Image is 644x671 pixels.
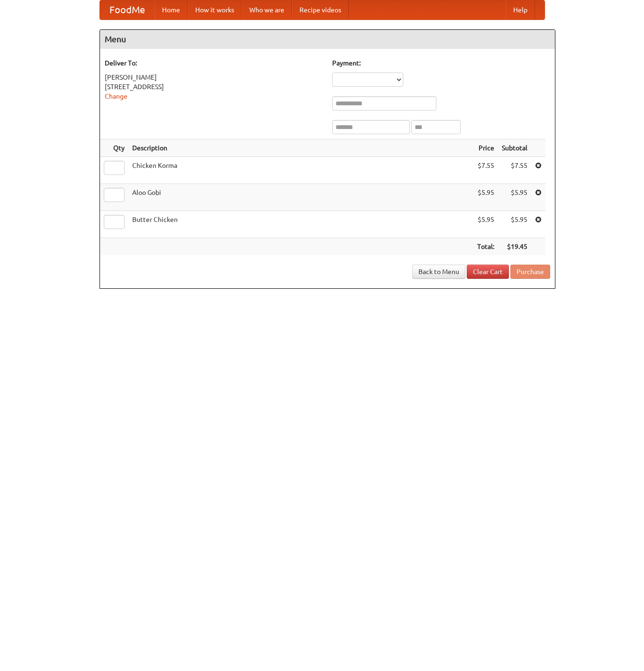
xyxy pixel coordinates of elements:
[100,139,128,157] th: Qty
[510,265,550,279] button: Purchase
[473,238,498,256] th: Total:
[242,0,292,19] a: Who we are
[128,139,473,157] th: Description
[100,0,154,19] a: FoodMe
[498,184,531,211] td: $5.95
[188,0,242,19] a: How it works
[128,157,473,184] td: Chicken Korma
[105,73,323,82] div: [PERSON_NAME]
[128,184,473,211] td: Aloo Gobi
[498,211,531,238] td: $5.95
[100,30,555,49] h4: Menu
[498,157,531,184] td: $7.55
[498,238,531,256] th: $19.45
[473,211,498,238] td: $5.95
[105,82,323,92] div: [STREET_ADDRESS]
[332,58,550,68] h5: Payment:
[105,92,127,100] a: Change
[467,265,509,279] a: Clear Cart
[105,58,323,68] h5: Deliver To:
[128,211,473,238] td: Butter Chicken
[154,0,188,19] a: Home
[412,265,465,279] a: Back to Menu
[473,184,498,211] td: $5.95
[498,139,531,157] th: Subtotal
[473,139,498,157] th: Price
[506,0,535,19] a: Help
[473,157,498,184] td: $7.55
[292,0,349,19] a: Recipe videos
